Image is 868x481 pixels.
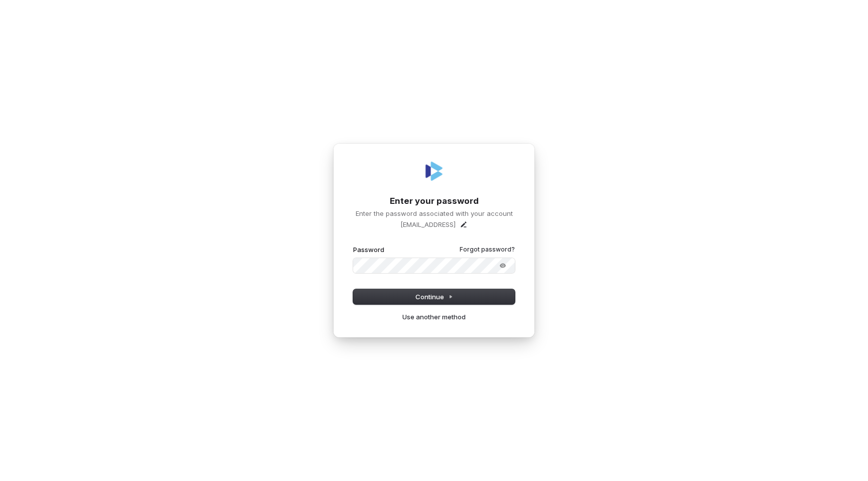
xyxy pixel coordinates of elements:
label: Password [353,245,384,254]
img: Coverbase [422,159,446,183]
button: Show password [493,260,513,272]
span: Continue [415,292,453,301]
a: Use another method [402,312,466,321]
button: Continue [353,289,515,304]
p: [EMAIL_ADDRESS] [400,220,456,229]
p: Enter the password associated with your account [353,209,515,218]
h1: Enter your password [353,195,515,207]
button: Edit [460,220,468,228]
a: Forgot password? [460,246,515,254]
